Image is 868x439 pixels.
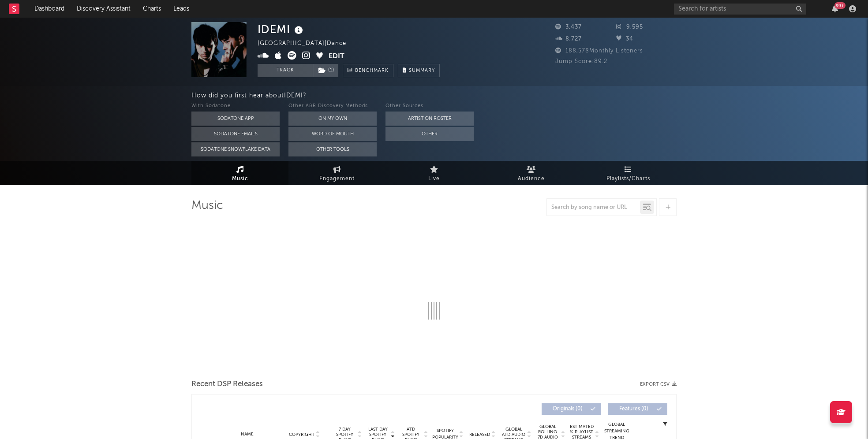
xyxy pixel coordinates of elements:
[385,127,474,141] button: Other
[555,24,582,30] span: 3,437
[614,406,654,412] span: Features ( 0 )
[258,64,313,77] button: Track
[640,382,677,387] button: Export CSV
[385,161,483,185] a: Live
[483,161,580,185] a: Audience
[191,101,280,112] div: With Sodatone
[191,142,280,156] button: Sodatone Snowflake Data
[616,36,633,42] span: 34
[580,161,677,185] a: Playlists/Charts
[313,64,339,77] span: ( 1 )
[547,204,640,211] input: Search by song name or URL
[288,161,385,185] a: Engagement
[329,51,344,62] button: Edit
[288,112,377,126] button: On My Own
[191,161,288,185] a: Music
[834,2,846,9] div: 99 +
[191,112,280,126] button: Sodatone App
[191,127,280,141] button: Sodatone Emails
[343,64,393,77] a: Benchmark
[355,66,389,76] span: Benchmark
[409,68,435,73] span: Summary
[616,24,643,30] span: 9,595
[555,48,643,54] span: 188,578 Monthly Listeners
[469,432,490,437] span: Released
[674,4,806,15] input: Search for artists
[258,38,356,49] div: [GEOGRAPHIC_DATA] | Dance
[289,432,314,437] span: Copyright
[608,403,667,415] button: Features(0)
[428,174,440,184] span: Live
[542,403,601,415] button: Originals(0)
[319,174,355,184] span: Engagement
[832,5,838,12] button: 99+
[313,64,338,77] button: (1)
[191,90,868,101] div: How did you first hear about IDEMI ?
[288,142,377,156] button: Other Tools
[606,174,650,184] span: Playlists/Charts
[518,174,545,184] span: Audience
[555,36,582,42] span: 8,727
[288,127,377,141] button: Word Of Mouth
[385,101,474,112] div: Other Sources
[547,406,588,412] span: Originals ( 0 )
[398,64,440,77] button: Summary
[385,112,474,126] button: Artist on Roster
[288,101,377,112] div: Other A&R Discovery Methods
[218,431,276,438] div: Name
[555,59,607,64] span: Jump Score: 89.2
[191,379,263,390] span: Recent DSP Releases
[232,174,248,184] span: Music
[258,22,305,37] div: IDEMI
